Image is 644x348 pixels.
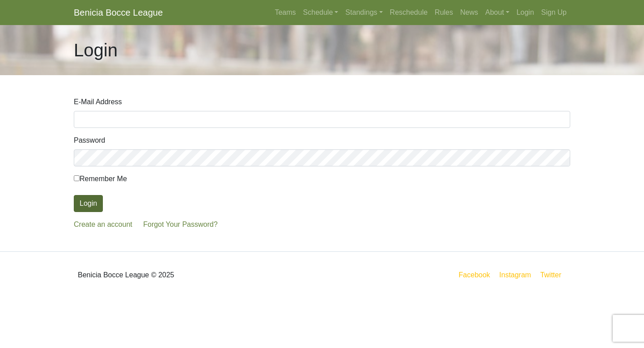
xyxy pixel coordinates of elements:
[74,97,122,107] label: E-Mail Address
[143,221,217,228] a: Forgot Your Password?
[74,221,132,228] a: Create an account
[74,4,163,21] a: Benicia Bocce League
[74,174,127,184] label: Remember Me
[74,135,105,146] label: Password
[74,39,118,61] h1: Login
[497,269,533,280] a: Instagram
[386,4,432,21] a: Reschedule
[342,4,386,21] a: Standings
[513,4,538,21] a: Login
[457,4,482,21] a: News
[457,269,492,280] a: Facebook
[431,4,457,21] a: Rules
[538,4,570,21] a: Sign Up
[67,259,322,291] div: Benicia Bocce League © 2025
[271,4,299,21] a: Teams
[482,4,513,21] a: About
[300,4,342,21] a: Schedule
[538,269,568,280] a: Twitter
[74,175,80,181] input: Remember Me
[74,195,103,212] button: Login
